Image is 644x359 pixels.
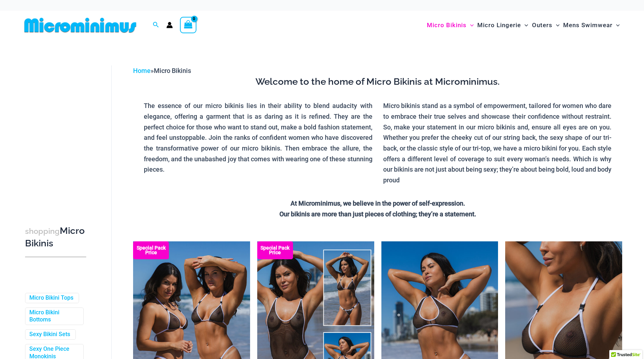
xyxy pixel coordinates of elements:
span: shopping [25,227,60,236]
iframe: TrustedSite Certified [25,60,89,203]
img: MM SHOP LOGO FLAT [21,17,139,33]
nav: Site Navigation [424,13,623,37]
span: Micro Bikinis [154,67,191,74]
span: Mens Swimwear [563,16,613,34]
a: OutersMenu ToggleMenu Toggle [530,14,561,36]
a: Search icon link [153,21,159,30]
span: Menu Toggle [467,16,474,34]
a: Micro BikinisMenu ToggleMenu Toggle [425,14,475,36]
a: Sexy Bikini Sets [29,331,70,338]
a: Micro Bikini Tops [29,294,73,302]
span: Menu Toggle [521,16,528,34]
span: Menu Toggle [552,16,560,34]
a: Micro Bikini Bottoms [29,309,78,324]
strong: Our bikinis are more than just pieces of clothing; they’re a statement. [279,210,476,218]
a: Mens SwimwearMenu ToggleMenu Toggle [561,14,621,36]
a: Micro LingerieMenu ToggleMenu Toggle [475,14,530,36]
span: Micro Bikinis [427,16,467,34]
a: View Shopping Cart, empty [180,17,196,33]
a: Account icon link [166,22,173,28]
span: Menu Toggle [613,16,620,34]
b: Special Pack Price [257,246,293,255]
p: Micro bikinis stand as a symbol of empowerment, tailored for women who dare to embrace their true... [383,100,612,186]
p: The essence of our micro bikinis lies in their ability to blend audacity with elegance, offering ... [144,100,372,175]
h3: Welcome to the home of Micro Bikinis at Microminimus. [138,76,617,88]
a: Home [133,67,151,74]
strong: At Microminimus, we believe in the power of self-expression. [291,200,465,207]
span: Micro Lingerie [477,16,521,34]
b: Special Pack Price [133,246,169,255]
span: » [133,67,191,74]
h3: Micro Bikinis [25,225,86,250]
span: Outers [532,16,552,34]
